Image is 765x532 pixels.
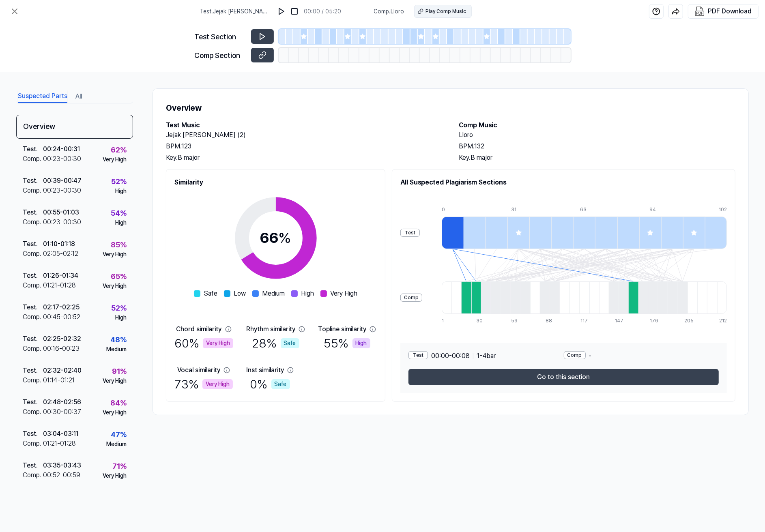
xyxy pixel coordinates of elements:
div: 01:14 - 01:21 [43,375,75,385]
div: 00:39 - 00:47 [43,176,82,186]
div: 212 [719,317,727,324]
span: % [279,229,292,247]
div: Test . [23,429,43,439]
h2: Similarity [174,178,377,187]
div: High [115,219,127,227]
div: BPM. 132 [459,142,735,151]
img: share [672,7,680,15]
div: Comp . [23,407,43,417]
img: stop [290,7,299,15]
h2: Jejak [PERSON_NAME] (2) [166,130,443,140]
div: Test Section [194,31,246,42]
div: Test . [23,271,43,281]
div: 00:24 - 00:31 [43,144,80,154]
div: 00:23 - 00:30 [43,186,81,195]
div: Test . [23,239,43,249]
span: Test . Jejak [PERSON_NAME] (2) [200,7,272,16]
div: 01:26 - 01:34 [43,271,78,281]
h2: Lloro [459,130,735,140]
div: 102 [719,206,727,213]
div: 63 [580,206,602,213]
div: 31 [511,206,533,213]
div: 00:00 / 05:20 [304,7,342,16]
div: 03:35 - 03:43 [43,461,81,470]
div: Medium [106,440,127,448]
div: High [115,313,127,322]
span: Medium [262,289,285,298]
div: 205 [685,317,694,324]
span: Low [234,289,246,298]
div: Comp . [23,186,43,195]
div: Test . [23,334,43,344]
div: Very High [103,282,127,290]
div: PDF Download [708,6,752,17]
h2: Comp Music [459,120,735,130]
div: 94 [649,206,671,213]
button: Suspected Parts [18,90,67,103]
div: High [115,187,127,195]
div: 55 % [324,334,370,352]
div: Comp . [23,217,43,227]
h2: All Suspected Plagiarism Sections [400,178,727,187]
div: 00:55 - 01:03 [43,208,79,217]
div: 02:17 - 02:25 [43,302,80,312]
div: Chord similarity [176,324,222,334]
div: Rhythm similarity [246,324,295,334]
div: Safe [271,379,290,389]
div: Test [408,351,428,359]
div: 66 [260,227,292,249]
div: Inst similarity [246,365,284,375]
div: 01:21 - 01:28 [43,439,76,448]
div: 01:21 - 01:28 [43,281,76,290]
div: Comp . [23,470,43,480]
div: 117 [580,317,590,324]
div: 00:16 - 00:23 [43,344,80,354]
div: 00:23 - 00:30 [43,154,81,164]
div: Test . [23,208,43,217]
div: High [352,338,370,348]
div: Key. B major [459,153,735,163]
div: 60 % [174,334,233,352]
div: 0 % [250,375,290,393]
div: Test . [23,366,43,375]
div: Comp Section [194,50,246,61]
div: Comp . [23,154,43,164]
div: 02:48 - 02:56 [43,397,81,407]
div: Very High [103,250,127,259]
div: 1 [442,317,451,324]
div: Test . [23,144,43,154]
div: 03:04 - 03:11 [43,429,78,439]
div: 52 % [111,302,127,313]
div: 00:30 - 00:37 [43,407,81,417]
div: Comp . [23,312,43,322]
div: 84 % [110,397,127,408]
div: Comp . [23,344,43,354]
div: 47 % [111,429,127,440]
span: Comp . Lloro [374,7,404,16]
div: 02:25 - 02:32 [43,334,81,344]
div: Medium [106,345,127,354]
span: Very High [330,289,357,298]
div: Overview [16,115,133,139]
span: High [301,289,314,298]
span: 00:00 - 00:08 [431,351,470,361]
div: - [564,351,719,361]
div: 65 % [111,271,127,282]
div: 00:52 - 00:59 [43,470,80,480]
button: Play Comp Music [414,5,472,18]
button: All [75,90,82,103]
div: 48 % [110,334,127,345]
div: 02:32 - 02:40 [43,366,82,375]
div: 85 % [111,239,127,250]
div: Comp . [23,249,43,259]
div: Safe [281,338,299,348]
div: 88 [546,317,556,324]
div: Comp [564,351,586,359]
div: Very High [103,472,127,480]
button: Go to this section [408,369,719,385]
img: help [652,7,660,15]
div: 147 [615,317,625,324]
div: Play Comp Music [426,8,466,15]
div: Comp . [23,281,43,290]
